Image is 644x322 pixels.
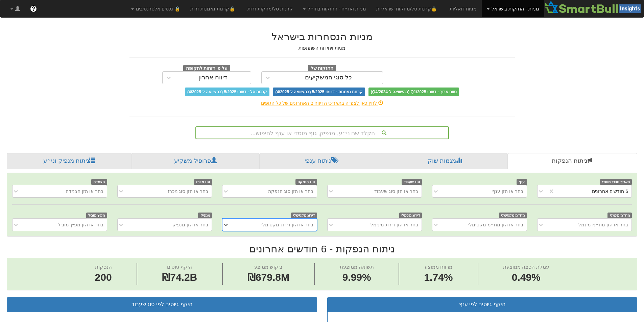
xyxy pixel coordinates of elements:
[129,31,515,42] h2: מניות הנסחרות בישראל
[592,188,628,195] div: 6 חודשים אחרונים
[340,270,374,285] span: 9.99%
[492,188,523,195] div: בחר או הזן ענף
[424,270,453,285] span: 1.74%
[371,0,444,17] a: 🔒קרנות סל/מחקות ישראליות
[167,264,192,270] span: היקף גיוסים
[399,213,422,218] span: דירוג מינימלי
[132,153,259,169] a: פרופיל משקיע
[340,264,374,270] span: תשואה ממוצעת
[382,153,507,169] a: מגמות שוק
[402,179,422,185] span: סוג שעבוד
[58,221,103,228] div: בחר או הזן מפיץ מוביל
[261,221,313,228] div: בחר או הזן דירוג מקסימלי
[185,88,269,96] span: קרנות סל - דיווחי 5/2025 (בהשוואה ל-4/2025)
[517,179,527,185] span: ענף
[445,0,482,17] a: מניות דואליות
[91,179,107,185] span: הצמדה
[468,221,523,228] div: בחר או הזן מח״מ מקסימלי
[577,221,628,228] div: בחר או הזן מח״מ מינמלי
[369,221,418,228] div: בחר או הזן דירוג מינימלי
[268,188,313,195] div: בחר או הזן סוג הנפקה
[499,213,527,218] span: מח״מ מקסימלי
[12,301,312,308] div: היקף גיוסים לפי סוג שעבוד
[7,153,132,169] a: ניתוח מנפיק וני״ע
[162,272,197,283] span: ₪74.2B
[126,0,185,17] a: 🔒 נכסים אלטרנטיבים
[194,179,212,185] span: סוג מכרז
[198,74,227,81] div: דיווח אחרון
[196,127,448,139] div: הקלד שם ני״ע, מנפיק, גוף מוסדי או ענף לחיפוש...
[95,270,112,285] span: 200
[425,264,452,270] span: מרווח ממוצע
[333,301,632,308] div: היקף גיוסים לפי ענף
[305,74,352,81] div: כל סוגי המשקיעים
[124,100,520,106] div: לחץ כאן לצפייה בתאריכי הדיווחים האחרונים של כל הגופים
[25,0,42,17] a: ?
[308,65,336,72] span: החזקות של
[259,153,382,169] a: ניתוח ענפי
[168,188,209,195] div: בחר או הזן סוג מכרז
[7,243,637,254] h2: ניתוח הנפקות - 6 חודשים אחרונים
[183,65,230,72] span: על פי דוחות לתקופה
[600,179,632,185] span: תאריך מכרז מוסדי
[129,46,515,51] h5: מניות ויחידות השתתפות
[198,213,212,218] span: מנפיק
[185,0,243,17] a: 🔒קרנות נאמנות זרות
[374,188,418,195] div: בחר או הזן סוג שעבוד
[544,0,644,14] img: Smartbull
[66,188,103,195] div: בחר או הזן הצמדה
[503,270,549,285] span: 0.49%
[368,88,459,96] span: טווח ארוך - דיווחי Q1/2025 (בהשוואה ל-Q4/2024)
[172,221,208,228] div: בחר או הזן מנפיק
[291,213,317,218] span: דירוג מקסימלי
[247,272,289,283] span: ₪679.8M
[298,0,371,17] a: מניות ואג״ח - החזקות בחו״ל
[242,0,298,17] a: קרנות סל/מחקות זרות
[273,88,365,96] span: קרנות נאמנות - דיווחי 5/2025 (בהשוואה ל-4/2025)
[254,264,283,270] span: ביקוש ממוצע
[482,0,544,17] a: מניות - החזקות בישראל
[31,5,35,12] span: ?
[607,213,632,218] span: מח״מ מינמלי
[86,213,107,218] span: מפיץ מוביל
[295,179,317,185] span: סוג הנפקה
[503,264,549,270] span: עמלת הפצה ממוצעת
[95,264,112,270] span: הנפקות
[508,153,637,169] a: ניתוח הנפקות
